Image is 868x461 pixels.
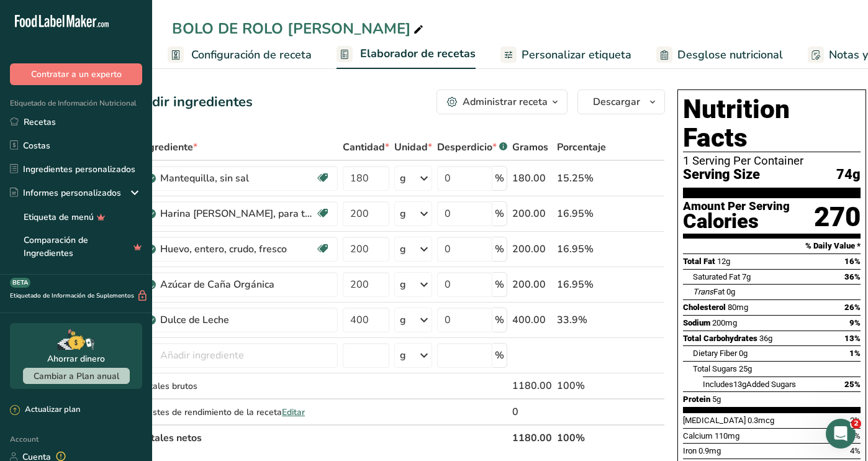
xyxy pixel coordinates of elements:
[140,406,338,419] div: Ajustes de rendimiento de la receta
[10,278,30,288] div: BETA
[463,94,548,109] div: Administrar receta
[557,171,606,186] div: 15.25%
[693,364,737,373] span: Total Sugars
[836,167,861,183] span: 74g
[557,313,606,327] div: 33.9%
[712,395,721,404] span: 5g
[739,364,752,373] span: 25g
[47,352,105,365] div: Ahorrar dinero
[851,419,861,429] span: 2
[160,206,315,221] div: Harina [PERSON_NAME], para todo uso, con levadura, enriquecida
[400,348,406,363] div: g
[683,167,760,183] span: Serving Size
[849,318,861,327] span: 9%
[557,242,606,257] div: 16.95%
[160,313,315,327] div: Dulce de Leche
[400,206,406,221] div: g
[759,334,772,343] span: 36g
[522,47,631,63] span: Personalizar etiqueta
[436,89,567,114] button: Administrar receta
[693,349,737,358] span: Dietary Fiber
[160,242,315,257] div: Huevo, entero, crudo, fresco
[394,140,432,155] span: Unidad
[844,257,861,266] span: 16%
[742,272,751,281] span: 7g
[437,140,507,155] div: Desperdicio
[557,206,606,221] div: 16.95%
[510,424,554,450] th: 1180.00
[512,378,552,393] div: 1180.00
[726,287,735,296] span: 0g
[844,303,861,312] span: 26%
[512,242,552,257] div: 200.00
[512,140,548,155] span: Gramos
[703,380,796,389] span: Includes Added Sugars
[137,424,510,450] th: Totales netos
[168,41,312,69] a: Configuración de receta
[814,201,861,234] div: 270
[683,431,713,440] span: Calcium
[844,272,861,281] span: 36%
[400,277,406,292] div: g
[656,41,783,69] a: Desglose nutricional
[191,47,312,63] span: Configuración de receta
[683,212,790,230] div: Calories
[140,380,338,393] div: Totales brutos
[683,95,861,152] h1: Nutrition Facts
[693,287,713,296] i: Trans
[717,257,730,266] span: 12g
[850,416,861,425] span: 2%
[282,406,305,418] span: Editar
[140,140,197,155] span: Ingrediente
[172,17,426,40] div: BOLO DE ROLO [PERSON_NAME]
[844,380,861,389] span: 25%
[849,349,861,358] span: 1%
[715,431,739,440] span: 110mg
[693,272,740,281] span: Saturated Fat
[683,395,710,404] span: Protein
[160,277,315,292] div: Azúcar de Caña Orgánica
[34,370,119,382] span: Cambiar a Plan anual
[577,89,665,114] button: Descargar
[739,349,748,358] span: 0g
[844,334,861,343] span: 13%
[826,419,856,449] iframe: Intercom live chat
[683,155,861,167] div: 1 Serving Per Container
[683,303,726,312] span: Cholesterol
[683,416,746,425] span: [MEDICAL_DATA]
[10,404,80,416] div: Actualizar plan
[683,334,757,343] span: Total Carbohydrates
[728,303,748,312] span: 80mg
[337,40,476,70] a: Elaborador de recetas
[127,92,253,112] div: Añadir ingredientes
[512,404,552,419] div: 0
[748,416,774,425] span: 0.3mcg
[683,318,710,327] span: Sodium
[693,287,725,296] span: Fat
[10,186,121,199] div: Informes personalizados
[140,343,338,368] input: Añadir ingrediente
[23,368,130,384] button: Cambiar a Plan anual
[400,171,406,186] div: g
[160,171,315,186] div: Mantequilla, sin sal
[557,140,606,155] span: Porcentaje
[733,380,746,389] span: 13g
[512,313,552,327] div: 400.00
[512,277,552,292] div: 200.00
[360,45,476,62] span: Elaborador de recetas
[712,318,737,327] span: 200mg
[343,140,389,155] span: Cantidad
[683,446,697,455] span: Iron
[557,277,606,292] div: 16.95%
[677,47,783,63] span: Desglose nutricional
[10,63,142,85] button: Contratar a un experto
[512,171,552,186] div: 180.00
[557,378,606,393] div: 100%
[400,313,406,327] div: g
[683,201,790,212] div: Amount Per Serving
[512,206,552,221] div: 200.00
[400,242,406,257] div: g
[593,94,640,109] span: Descargar
[850,446,861,455] span: 4%
[698,446,721,455] span: 0.9mg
